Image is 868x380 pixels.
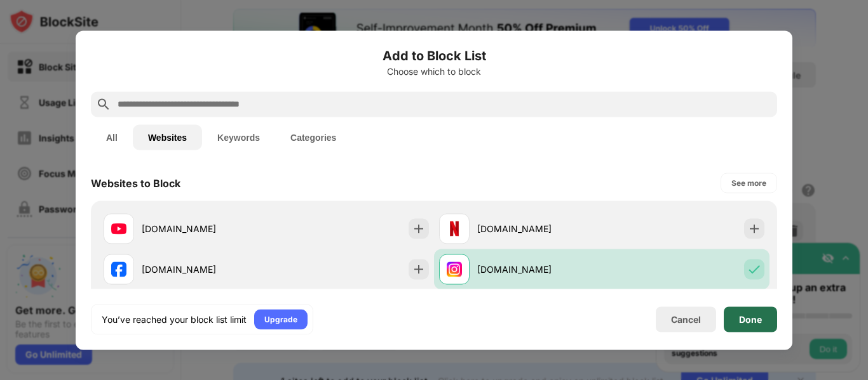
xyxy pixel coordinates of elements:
div: You’ve reached your block list limit [102,313,247,325]
img: favicons [111,261,126,277]
h6: Add to Block List [91,46,777,65]
div: [DOMAIN_NAME] [142,263,266,276]
div: Done [739,314,762,324]
button: Websites [133,124,202,150]
div: [DOMAIN_NAME] [477,263,602,276]
div: [DOMAIN_NAME] [477,222,602,235]
img: favicons [111,221,126,236]
button: Keywords [202,124,275,150]
img: search.svg [96,96,111,112]
div: See more [731,176,766,189]
div: Cancel [671,314,701,325]
div: Upgrade [264,313,297,325]
button: Categories [275,124,351,150]
div: Choose which to block [91,66,777,76]
div: [DOMAIN_NAME] [142,222,266,235]
img: favicons [447,261,462,277]
button: All [91,124,133,150]
img: favicons [447,221,462,236]
div: Websites to Block [91,176,180,189]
